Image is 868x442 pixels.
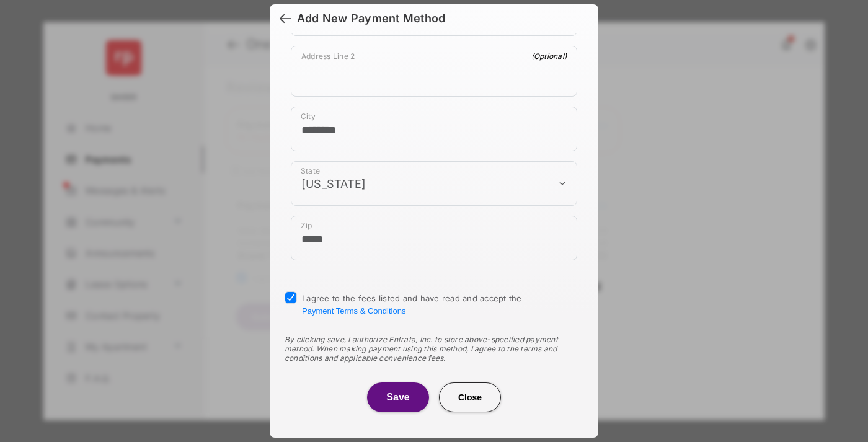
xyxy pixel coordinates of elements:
span: I agree to the fees listed and have read and accept the [302,293,522,316]
button: Close [439,382,501,412]
button: I agree to the fees listed and have read and accept the [302,306,405,316]
div: payment_method_screening[postal_addresses][postalCode] [291,216,577,260]
div: Add New Payment Method [297,12,445,25]
div: payment_method_screening[postal_addresses][administrativeArea] [291,161,577,206]
button: Save [367,382,429,412]
div: payment_method_screening[postal_addresses][locality] [291,107,577,151]
div: By clicking save, I authorize Entrata, Inc. to store above-specified payment method. When making ... [285,335,583,363]
div: payment_method_screening[postal_addresses][addressLine2] [291,46,577,97]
